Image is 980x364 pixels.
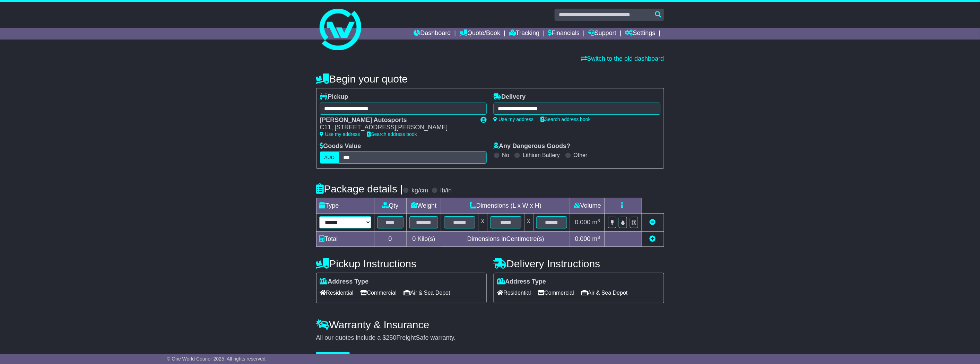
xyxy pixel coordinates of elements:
[494,93,526,101] label: Delivery
[386,334,397,341] span: 250
[412,235,416,242] span: 0
[581,287,628,298] span: Air & Sea Depot
[320,131,360,137] a: Use my address
[316,198,374,214] td: Type
[548,28,580,40] a: Financials
[320,278,369,286] label: Address Type
[497,287,531,298] span: Residential
[441,198,570,214] td: Dimensions (L x W x H)
[441,232,570,247] td: Dimensions in Centimetre(s)
[494,142,571,150] label: Any Dangerous Goods?
[440,187,452,194] label: lb/in
[570,198,605,214] td: Volume
[524,214,533,232] td: x
[320,142,361,150] label: Goods Value
[523,152,560,158] label: Lithium Battery
[625,28,656,40] a: Settings
[404,287,450,298] span: Air & Sea Depot
[494,258,664,269] h4: Delivery Instructions
[494,116,534,122] a: Use my address
[478,214,487,232] td: x
[411,187,428,194] label: kg/cm
[650,235,656,242] a: Add new item
[374,232,406,247] td: 0
[367,131,417,137] a: Search address book
[374,198,406,214] td: Qty
[316,183,403,194] h4: Package details |
[414,28,451,40] a: Dashboard
[406,198,441,214] td: Weight
[320,116,474,124] div: [PERSON_NAME] Autosports
[320,287,354,298] span: Residential
[459,28,500,40] a: Quote/Book
[598,235,600,240] sup: 3
[316,352,350,364] button: Get Quotes
[316,232,374,247] td: Total
[592,219,600,226] span: m
[316,258,487,269] h4: Pickup Instructions
[406,232,441,247] td: Kilo(s)
[581,55,664,62] a: Switch to the old dashboard
[320,124,474,131] div: C11, [STREET_ADDRESS][PERSON_NAME]
[167,356,267,362] span: © One World Courier 2025. All rights reserved.
[588,28,616,40] a: Support
[575,235,591,242] span: 0.000
[316,73,664,85] h4: Begin your quote
[575,219,591,226] span: 0.000
[574,152,588,158] label: Other
[538,287,574,298] span: Commercial
[592,235,600,242] span: m
[650,219,656,226] a: Remove this item
[316,319,664,330] h4: Warranty & Insurance
[598,218,600,223] sup: 3
[320,93,348,101] label: Pickup
[497,278,546,286] label: Address Type
[509,28,539,40] a: Tracking
[502,152,509,158] label: No
[320,151,339,164] label: AUD
[541,116,591,122] a: Search address book
[361,287,397,298] span: Commercial
[316,334,664,342] div: All our quotes include a $ FreightSafe warranty.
